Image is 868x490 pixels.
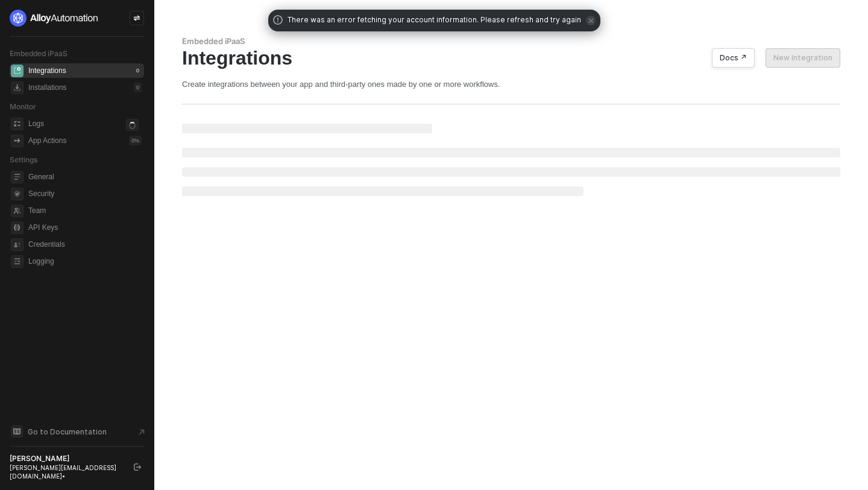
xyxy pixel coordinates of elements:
[134,66,142,75] div: 0
[586,16,596,25] span: icon-close
[28,220,142,235] span: API Keys
[182,36,840,46] div: Embedded iPaaS
[11,135,24,147] span: icon-app-actions
[11,255,24,268] span: logging
[712,48,755,68] button: Docs ↗
[28,66,66,76] div: Integrations
[11,171,24,183] span: general
[28,237,142,252] span: Credentials
[28,170,142,184] span: General
[288,14,581,27] span: There was an error fetching your account information. Please refresh and try again
[11,188,24,200] span: security
[134,463,141,471] span: logout
[11,205,24,217] span: team
[126,119,139,132] span: icon-loader
[133,14,140,22] span: icon-swap
[10,10,99,27] img: logo
[10,155,37,164] span: Settings
[11,238,24,251] span: credentials
[766,48,840,68] button: New Integration
[11,81,24,94] span: installations
[136,426,148,438] span: document-arrow
[10,463,123,480] div: [PERSON_NAME][EMAIL_ADDRESS][DOMAIN_NAME] •
[273,15,283,25] span: icon-exclamation
[11,221,24,234] span: api-key
[28,186,142,201] span: Security
[28,119,44,129] div: Logs
[10,10,144,27] a: logo
[28,83,66,93] div: Installations
[28,136,66,146] div: App Actions
[182,79,840,89] div: Create integrations between your app and third-party ones made by one or more workflows.
[11,425,23,437] span: documentation
[129,136,142,145] div: 0 %
[720,53,747,63] div: Docs ↗
[10,49,68,58] span: Embedded iPaaS
[10,424,145,439] a: Knowledge Base
[134,83,142,92] div: 0
[11,118,24,130] span: icon-logs
[28,254,142,269] span: Logging
[11,65,24,77] span: integrations
[28,427,107,437] span: Go to Documentation
[182,46,840,69] div: Integrations
[10,454,123,463] div: [PERSON_NAME]
[28,203,142,218] span: Team
[10,102,36,111] span: Monitor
